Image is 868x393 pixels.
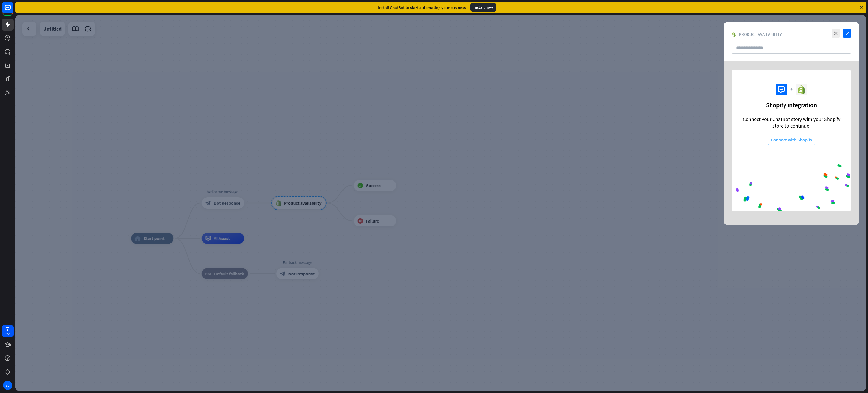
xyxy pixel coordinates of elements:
a: 7 days [2,325,14,337]
div: JD [3,381,12,390]
div: Shopify integration [766,101,817,109]
div: Connect your ChatBot story with your Shopify store to continue. [742,116,841,129]
div: 7 [6,327,9,332]
div: Install now [470,3,496,12]
span: Product availability [739,32,782,37]
i: check [843,29,851,38]
div: days [5,332,10,336]
button: Open LiveChat chat widget [5,2,21,19]
button: Connect with Shopify [768,135,815,145]
i: plus [790,88,793,91]
div: Install ChatBot to start automating your business [378,5,466,10]
i: close [832,29,840,38]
